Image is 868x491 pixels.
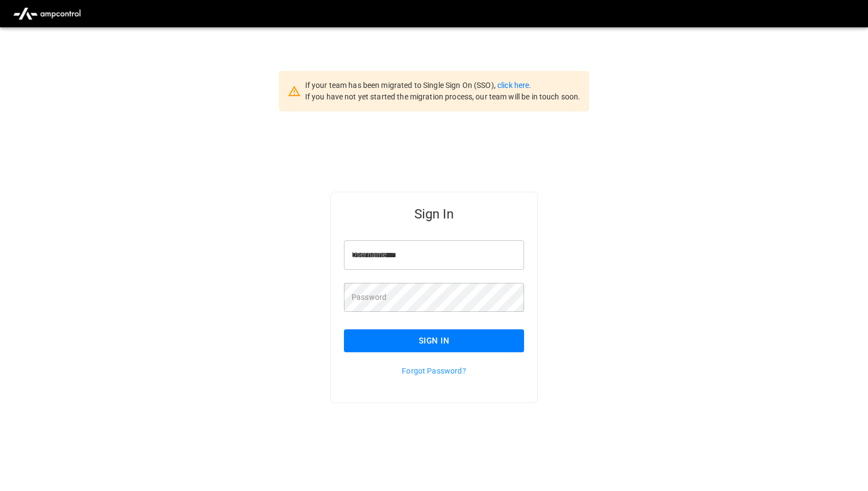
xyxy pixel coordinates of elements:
[344,329,524,352] button: Sign In
[305,81,497,90] span: If your team has been migrated to Single Sign On (SSO),
[344,365,524,376] p: Forgot Password?
[305,92,581,101] span: If you have not yet started the migration process, our team will be in touch soon.
[497,81,531,90] a: click here.
[344,205,524,223] h5: Sign In
[9,3,85,24] img: ampcontrol.io logo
